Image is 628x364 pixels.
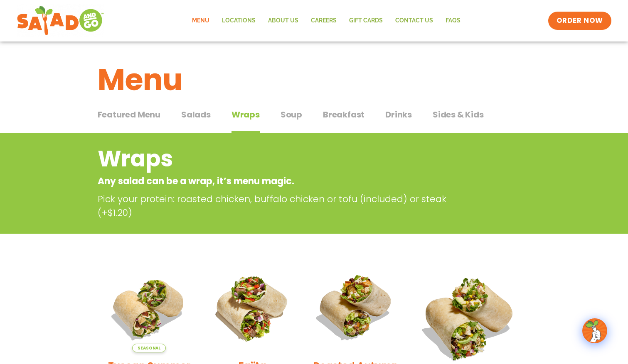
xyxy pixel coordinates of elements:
h2: Wraps [98,142,464,176]
img: Product photo for Tuscan Summer Wrap [104,262,195,352]
a: ORDER NOW [548,12,611,30]
img: new-SAG-logo-768×292 [17,4,104,37]
a: FAQs [439,11,467,30]
a: Locations [216,11,262,30]
span: Breakfast [323,108,364,121]
p: Pick your protein: roasted chicken, buffalo chicken or tofu (included) or steak (+$1.20) [98,192,468,220]
img: Product photo for Fajita Wrap [207,262,298,352]
nav: Menu [186,11,467,30]
span: Drinks [385,108,412,121]
div: Tabbed content [98,105,531,134]
span: Salads [181,108,211,121]
a: Menu [186,11,216,30]
img: wpChatIcon [583,319,606,342]
a: GIFT CARDS [343,11,389,30]
a: Contact Us [389,11,439,30]
span: Seasonal [132,344,166,352]
img: Product photo for Roasted Autumn Wrap [310,262,401,352]
span: Featured Menu [98,108,160,121]
span: Sides & Kids [433,108,484,121]
span: Soup [281,108,302,121]
a: Careers [305,11,343,30]
p: Any salad can be a wrap, it’s menu magic. [98,174,464,188]
span: ORDER NOW [557,16,603,26]
span: Wraps [231,108,260,121]
a: About Us [262,11,305,30]
h1: Menu [98,57,531,102]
